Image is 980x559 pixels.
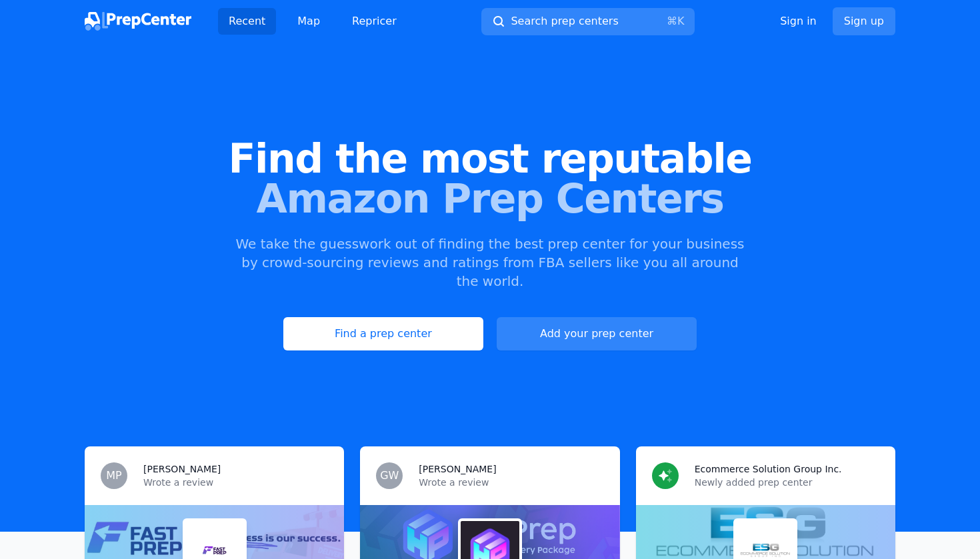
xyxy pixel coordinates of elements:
[780,13,817,29] a: Sign in
[419,462,496,476] h3: [PERSON_NAME]
[511,13,618,29] span: Search prep centers
[21,139,959,179] span: Find the most reputable
[287,8,331,35] a: Map
[283,317,483,350] a: Find a prep center
[143,462,221,476] h3: [PERSON_NAME]
[380,470,399,481] span: GW
[677,15,685,27] kbd: K
[695,476,879,489] p: Newly added prep center
[667,15,677,27] kbd: ⌘
[234,235,746,290] p: We take the guesswork out of finding the best prep center for your business by crowd-sourcing rev...
[497,317,697,350] a: Add your prep center
[218,8,276,35] a: Recent
[341,8,407,35] a: Repricer
[481,8,695,35] button: Search prep centers⌘K
[85,12,191,31] img: PrepCenter
[143,476,328,489] p: Wrote a review
[21,179,959,219] span: Amazon Prep Centers
[695,462,842,476] h3: Ecommerce Solution Group Inc.
[833,7,895,35] a: Sign up
[419,476,603,489] p: Wrote a review
[106,470,121,481] span: MP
